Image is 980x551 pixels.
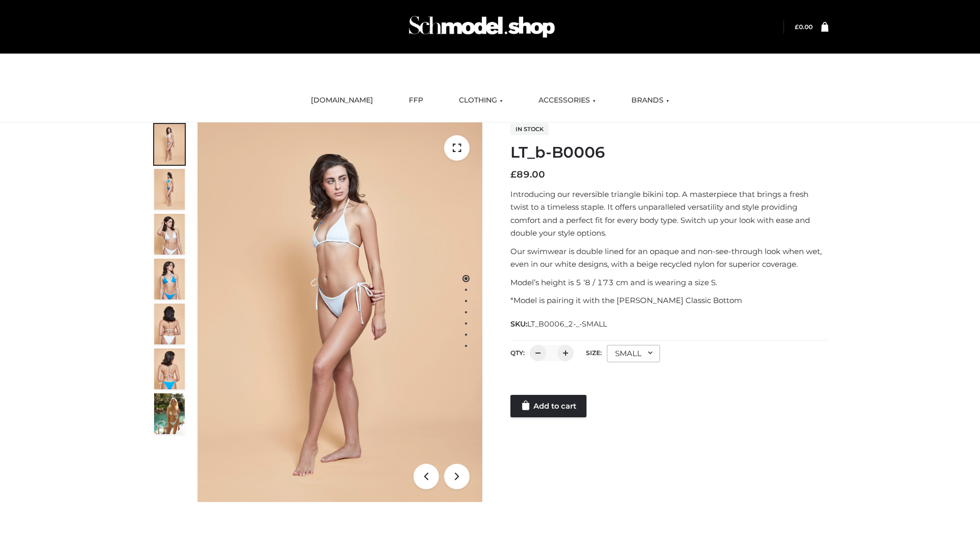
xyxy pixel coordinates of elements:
[510,294,828,307] p: *Model is pairing it with the [PERSON_NAME] Classic Bottom
[510,276,828,289] p: Model’s height is 5 ‘8 / 173 cm and is wearing a size S.
[510,123,549,135] span: In stock
[154,348,185,389] img: ArielClassicBikiniTop_CloudNine_AzureSky_OW114ECO_8-scaled.jpg
[510,169,517,180] span: £
[510,349,525,357] label: QTY:
[154,304,185,344] img: ArielClassicBikiniTop_CloudNine_AzureSky_OW114ECO_7-scaled.jpg
[510,143,828,162] h1: LT_b-B0006
[154,259,185,299] img: ArielClassicBikiniTop_CloudNine_AzureSky_OW114ECO_4-scaled.jpg
[531,89,603,112] a: ACCESSORIES
[303,89,381,112] a: [DOMAIN_NAME]
[510,318,608,330] span: SKU:
[624,89,677,112] a: BRANDS
[586,349,602,357] label: Size:
[198,122,482,502] img: ArielClassicBikiniTop_CloudNine_AzureSky_OW114ECO_1
[154,214,185,255] img: ArielClassicBikiniTop_CloudNine_AzureSky_OW114ECO_3-scaled.jpg
[527,319,607,329] span: LT_B0006_2-_-SMALL
[510,169,545,180] bdi: 89.00
[154,169,185,210] img: ArielClassicBikiniTop_CloudNine_AzureSky_OW114ECO_2-scaled.jpg
[795,23,799,31] span: £
[795,23,813,31] bdi: 0.00
[510,188,828,240] p: Introducing our reversible triangle bikini top. A masterpiece that brings a fresh twist to a time...
[510,245,828,271] p: Our swimwear is double lined for an opaque and non-see-through look when wet, even in our white d...
[405,7,558,47] img: Schmodel Admin 964
[401,89,431,112] a: FFP
[154,393,185,434] img: Arieltop_CloudNine_AzureSky2.jpg
[451,89,510,112] a: CLOTHING
[510,395,586,417] a: Add to cart
[607,345,660,362] div: SMALL
[795,23,813,31] a: £0.00
[154,124,185,165] img: ArielClassicBikiniTop_CloudNine_AzureSky_OW114ECO_1-scaled.jpg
